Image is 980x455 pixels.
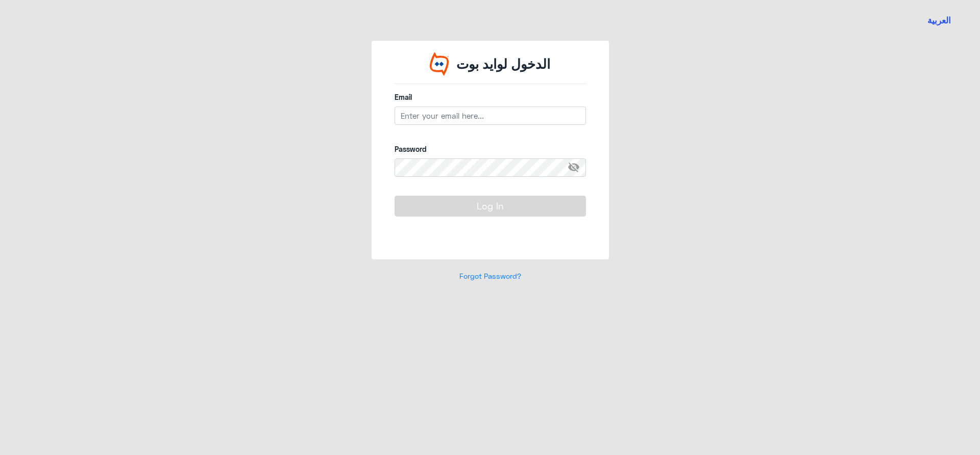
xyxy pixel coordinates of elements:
[395,106,586,125] input: Enter your email here...
[921,8,957,33] a: تغيير اللغة
[395,144,586,154] label: Password
[927,14,951,27] button: العربية
[456,55,550,74] p: الدخول لوايد بوت
[430,52,449,76] img: Widebot Logo
[395,92,586,102] label: Email
[459,272,521,280] a: Forgot Password?
[568,158,586,177] span: visibility_off
[395,196,586,216] button: Log In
